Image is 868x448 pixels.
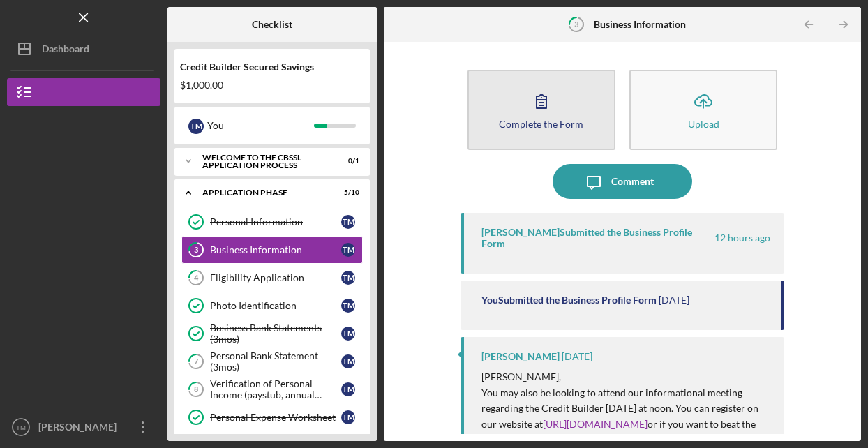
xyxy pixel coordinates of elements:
[210,244,341,255] div: Business Information
[7,35,160,63] button: Dashboard
[467,70,615,150] button: Complete the Form
[594,19,686,30] b: Business Information
[714,232,770,244] time: 2025-09-22 14:49
[334,188,359,197] div: 5 / 10
[210,300,341,311] div: Photo Identification
[181,208,363,236] a: Personal InformationTM
[341,243,355,257] div: T M
[35,413,126,445] div: [PERSON_NAME]
[202,188,324,197] div: Application Phase
[553,164,692,199] button: Comment
[194,385,198,394] tspan: 8
[611,164,654,199] div: Comment
[181,348,363,375] a: 7Personal Bank Statement (3mos)TM
[210,272,341,283] div: Eligibility Application
[181,403,363,431] a: Personal Expense WorksheetTM
[42,35,89,66] div: Dashboard
[481,227,713,249] div: [PERSON_NAME] Submitted the Business Profile Form
[481,369,771,384] p: [PERSON_NAME],
[688,119,719,129] div: Upload
[180,80,364,91] div: $1,000.00
[481,385,771,448] p: You may also be looking to attend our informational meeting regarding the Credit Builder [DATE] a...
[210,322,341,345] div: Business Bank Statements (3mos)
[181,264,363,292] a: 4Eligibility ApplicationTM
[194,274,199,283] tspan: 4
[562,351,592,362] time: 2025-09-15 19:36
[341,410,355,424] div: T M
[210,412,341,423] div: Personal Expense Worksheet
[16,424,26,431] text: TM
[252,19,292,30] b: Checklist
[181,375,363,403] a: 8Verification of Personal Income (paystub, annual benefits letter, etc)TM
[341,271,355,285] div: T M
[180,61,364,73] div: Credit Builder Secured Savings
[188,119,204,134] div: T M
[210,378,341,401] div: Verification of Personal Income (paystub, annual benefits letter, etc)
[210,216,341,227] div: Personal Information
[334,157,359,165] div: 0 / 1
[499,119,583,129] div: Complete the Form
[181,292,363,320] a: Photo IdentificationTM
[194,357,199,366] tspan: 7
[659,294,689,306] time: 2025-09-19 01:47
[341,354,355,368] div: T M
[574,20,578,29] tspan: 3
[341,299,355,313] div: T M
[629,70,777,150] button: Upload
[481,351,560,362] div: [PERSON_NAME]
[341,382,355,396] div: T M
[341,327,355,341] div: T M
[181,236,363,264] a: 3Business InformationTM
[481,294,657,306] div: You Submitted the Business Profile Form
[341,215,355,229] div: T M
[207,114,314,137] div: You
[7,413,160,441] button: TM[PERSON_NAME]
[210,350,341,373] div: Personal Bank Statement (3mos)
[202,154,324,170] div: Welcome to the CBSSL Application Process
[194,246,198,255] tspan: 3
[181,320,363,348] a: Business Bank Statements (3mos)TM
[543,418,648,430] a: [URL][DOMAIN_NAME]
